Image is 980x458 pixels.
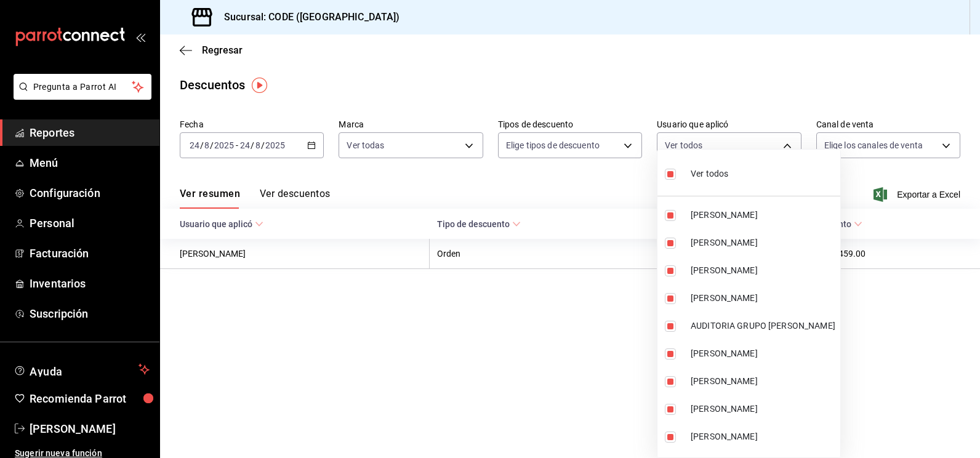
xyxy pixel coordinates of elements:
span: [PERSON_NAME] [691,236,835,249]
span: [PERSON_NAME] [691,375,835,388]
span: Ver todos [691,167,728,180]
span: [PERSON_NAME] [691,430,835,443]
span: [PERSON_NAME] [691,403,835,416]
span: [PERSON_NAME] [691,264,835,277]
span: [PERSON_NAME] [691,209,835,222]
span: [PERSON_NAME] [691,292,835,305]
span: [PERSON_NAME] [691,347,835,360]
span: AUDITORIA GRUPO [PERSON_NAME] [691,319,835,332]
img: Tooltip marker [252,78,267,93]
